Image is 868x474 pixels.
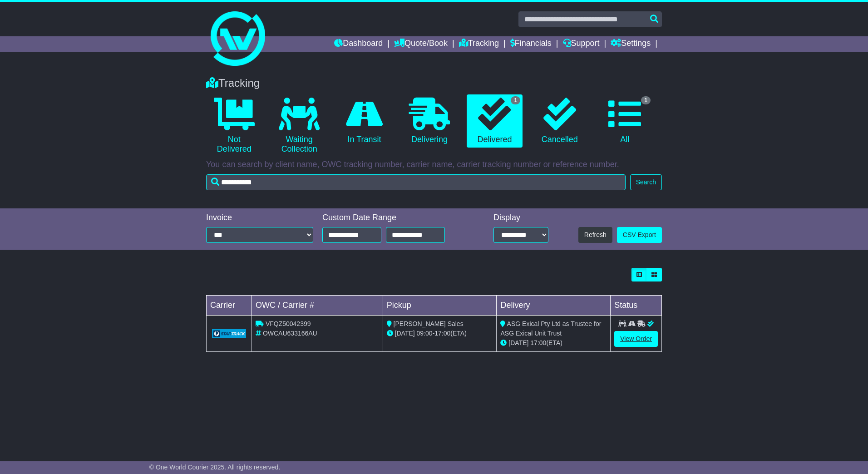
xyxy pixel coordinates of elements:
a: In Transit [336,94,392,148]
span: ASG Exical Pty Ltd as Trustee for ASG Exical Unit Trust [500,320,601,337]
span: 1 [511,96,520,104]
span: [PERSON_NAME] Sales [394,320,464,327]
span: 1 [641,96,651,104]
div: Invoice [206,213,313,223]
a: Not Delivered [206,94,262,158]
span: [DATE] [395,330,415,337]
td: Carrier [207,296,252,316]
a: Settings [611,36,651,52]
a: Cancelled [532,94,587,148]
a: Delivering [401,94,457,148]
div: Display [493,213,548,223]
span: 09:00 [417,330,433,337]
img: GetCarrierServiceLogo [212,329,246,338]
a: Dashboard [334,36,383,52]
div: (ETA) [500,338,607,348]
a: Waiting Collection [271,94,327,158]
a: Tracking [459,36,499,52]
a: View Order [614,331,658,347]
div: Tracking [202,77,666,90]
button: Search [630,174,662,190]
a: Support [563,36,600,52]
a: Financials [510,36,552,52]
p: You can search by client name, OWC tracking number, carrier name, carrier tracking number or refe... [206,160,662,170]
span: 17:00 [530,339,546,346]
span: OWCAU633166AU [263,330,317,337]
td: OWC / Carrier # [252,296,383,316]
a: 1 All [597,94,653,148]
div: Custom Date Range [322,213,468,223]
div: - (ETA) [387,329,493,338]
span: [DATE] [508,339,528,346]
span: © One World Courier 2025. All rights reserved. [149,464,281,471]
a: 1 Delivered [467,94,523,148]
span: VFQZ50042399 [266,320,311,327]
a: CSV Export [617,227,662,243]
td: Delivery [497,296,611,316]
a: Quote/Book [394,36,448,52]
button: Refresh [578,227,612,243]
td: Status [611,296,662,316]
span: 17:00 [434,330,450,337]
td: Pickup [383,296,497,316]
